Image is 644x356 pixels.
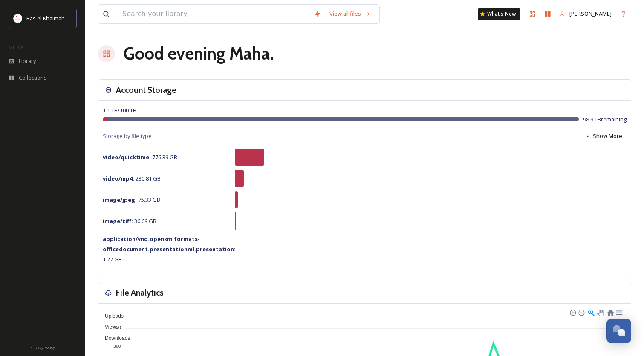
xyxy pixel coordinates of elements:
span: 1.1 TB / 100 TB [103,106,136,114]
span: 36.69 GB [103,217,156,225]
h3: Account Storage [116,84,176,96]
span: 1.27 GB [103,235,236,263]
tspan: 450 [113,324,121,330]
strong: video/mp4 : [103,175,134,182]
tspan: 360 [113,344,121,349]
span: 75.33 GB [103,196,160,204]
span: Uploads [98,313,124,319]
input: Search your library [118,5,310,23]
button: Open Chat [606,319,631,343]
span: Library [19,57,36,65]
strong: image/tiff : [103,217,133,225]
span: Privacy Policy [30,345,55,350]
div: Menu [615,308,622,316]
a: View all files [325,6,375,22]
span: Storage by file type [103,132,152,140]
span: [PERSON_NAME] [569,10,612,17]
span: Views [98,324,118,330]
h1: Good evening Maha . [124,41,274,66]
span: 98.9 TB remaining [583,115,627,123]
h3: File Analytics [116,287,164,299]
div: Zoom Out [578,309,584,315]
div: Reset Zoom [606,308,614,316]
span: Ras Al Khaimah Tourism Development Authority [26,14,147,22]
strong: image/jpeg : [103,196,137,204]
a: Privacy Policy [30,342,55,352]
span: MEDIA [9,44,23,50]
strong: video/quicktime : [103,153,151,161]
div: Zoom In [569,309,575,315]
div: Selection Zoom [587,308,595,316]
button: Show More [581,128,627,144]
span: 776.39 GB [103,153,177,161]
a: [PERSON_NAME] [555,6,616,22]
div: Panning [597,310,602,315]
span: 230.81 GB [103,175,161,182]
span: Collections [19,74,47,82]
a: What's New [478,8,520,20]
strong: application/vnd.openxmlformats-officedocument.presentationml.presentation : [103,235,236,253]
span: Downloads [98,335,130,341]
img: Logo_RAKTDA_RGB-01.png [14,14,22,23]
